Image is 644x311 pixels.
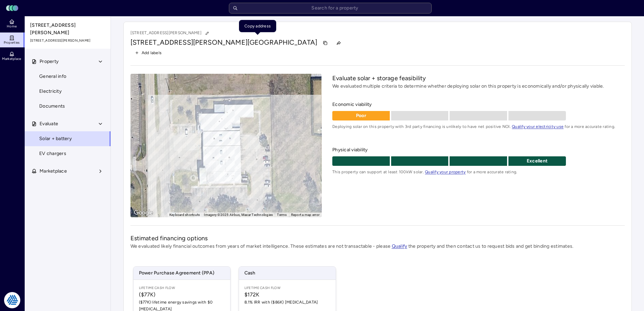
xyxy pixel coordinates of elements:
img: Tradition Energy [4,292,20,308]
button: Keyboard shortcuts [169,213,200,217]
span: Evaluate [40,120,58,128]
h2: Estimated financing options [130,234,625,243]
p: Poor [332,112,390,119]
span: Solar + battery [39,135,72,142]
a: General info [24,69,111,84]
span: Imagery ©2025 Airbus, Maxar Technologies [204,213,273,217]
a: Solar + battery [24,131,111,146]
span: Documents [39,103,65,110]
span: EV chargers [39,150,66,157]
p: We evaluated multiple criteria to determine whether deploying solar on this property is economica... [332,83,624,90]
span: [STREET_ADDRESS][PERSON_NAME] [130,38,247,46]
a: Documents [24,99,111,114]
span: Properties [4,41,20,45]
span: 8.1% IRR with ($86K) [MEDICAL_DATA] [244,299,330,306]
span: Economic viability [332,101,624,108]
button: Add labels [130,48,166,57]
button: Marketplace [25,164,111,179]
span: Physical viability [332,146,624,154]
span: [STREET_ADDRESS][PERSON_NAME] [30,22,106,37]
span: Add labels [142,49,162,56]
p: [STREET_ADDRESS][PERSON_NAME] [130,29,212,38]
span: Marketplace [2,57,21,61]
span: Deploying solar on this property with 3rd party financing is unlikely to have net positive NOI. f... [332,123,624,130]
h2: Evaluate solar + storage feasibility [332,74,624,83]
span: Cash [239,267,336,280]
a: Open this area in Google Maps (opens a new window) [132,208,154,217]
a: Qualify [392,243,407,249]
img: Google [132,208,154,217]
span: Property [40,58,58,65]
button: Property [25,54,111,69]
p: Excellent [508,157,566,165]
input: Search for a property [229,3,432,14]
span: Electricity [39,88,62,95]
span: Home [7,24,17,28]
span: This property can support at least 100kW solar. for a more accurate rating. [332,169,624,175]
a: Qualify your electricity use [512,124,564,129]
span: [GEOGRAPHIC_DATA] [247,38,317,46]
span: Power Purchase Agreement (PPA) [134,267,230,280]
a: Report a map error [291,213,320,217]
span: General info [39,73,66,80]
span: $172K [244,291,330,299]
span: [STREET_ADDRESS][PERSON_NAME] [30,38,106,43]
span: ($77K) [139,291,225,299]
span: Lifetime Cash Flow [139,285,225,291]
a: Electricity [24,84,111,99]
a: Qualify your property [425,170,466,174]
a: EV chargers [24,146,111,161]
p: We evaluated likely financial outcomes from years of market intelligence. These estimates are not... [130,243,625,250]
button: Evaluate [25,116,111,131]
div: Copy address [239,20,276,32]
a: Terms (opens in new tab) [277,213,287,217]
span: Marketplace [40,168,67,175]
span: Lifetime Cash Flow [244,285,330,291]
